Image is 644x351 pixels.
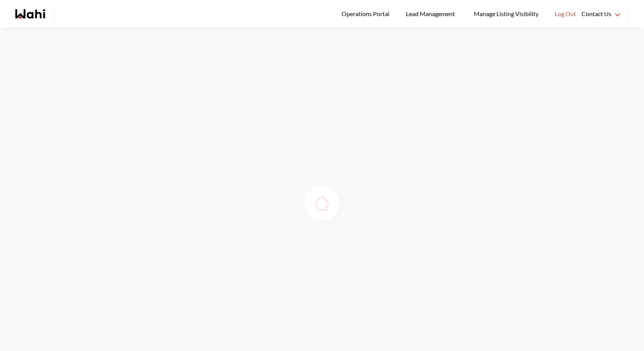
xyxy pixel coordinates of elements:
[406,9,458,19] span: Lead Management
[555,9,576,19] span: Log Out
[472,9,541,19] span: Manage Listing Visibility
[311,192,333,214] img: loading house image
[342,9,392,19] span: Operations Portal
[15,9,45,18] a: Wahi homepage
